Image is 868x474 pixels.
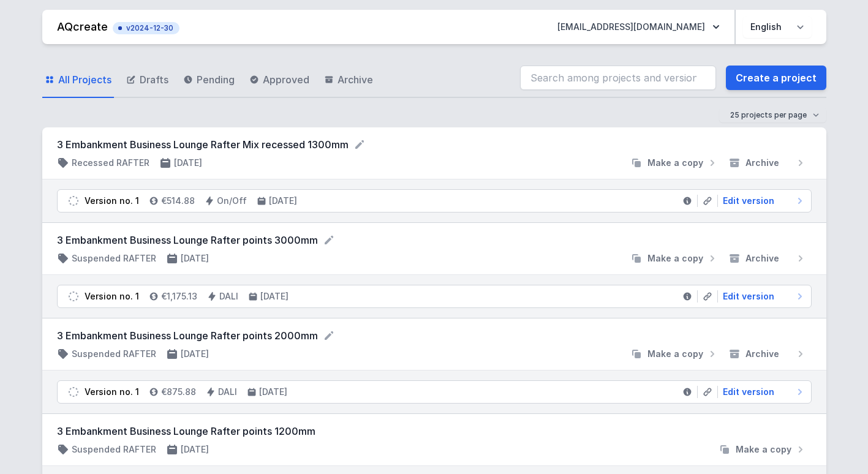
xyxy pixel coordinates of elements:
h4: [DATE] [259,386,287,398]
h4: Suspended RAFTER [72,443,156,456]
span: Approved [263,72,309,87]
span: Pending [197,72,235,87]
span: Drafts [140,72,168,87]
h4: [DATE] [174,157,202,169]
form: 3 Embankment Business Lounge Rafter Mix recessed 1300mm [57,137,812,152]
h4: [DATE] [260,290,289,303]
h4: Suspended RAFTER [72,348,156,360]
span: Archive [745,348,779,360]
span: Edit version [723,386,774,398]
span: Edit version [723,290,774,303]
h4: €875.88 [161,386,196,398]
button: Archive [723,348,812,360]
span: Make a copy [647,348,703,360]
a: Drafts [124,62,171,98]
h4: Suspended RAFTER [72,252,156,265]
h4: [DATE] [181,252,209,265]
button: Archive [723,252,812,265]
button: Make a copy [714,443,812,456]
button: Make a copy [625,252,723,265]
span: Archive [745,157,779,169]
a: Edit version [718,195,806,207]
h3: 3 Embankment Business Lounge Rafter points 1200mm [57,424,812,438]
button: v2024-12-30 [113,20,179,34]
a: All Projects [42,62,114,98]
span: All Projects [58,72,111,87]
h4: On/Off [217,195,247,207]
span: Archive [745,252,779,265]
div: Version no. 1 [85,195,139,207]
span: Edit version [723,195,774,207]
h4: Recessed RAFTER [72,157,149,169]
h4: [DATE] [269,195,297,207]
a: Archive [322,62,376,98]
h4: DALI [218,386,237,398]
a: Pending [181,62,237,98]
button: Make a copy [625,348,723,360]
span: Archive [338,72,373,87]
a: Edit version [718,386,806,398]
h4: €1,175.13 [161,290,197,303]
img: draft.svg [67,195,80,207]
button: Rename project [323,329,335,342]
form: 3 Embankment Business Lounge Rafter points 2000mm [57,328,812,343]
button: Make a copy [625,157,723,169]
input: Search among projects and versions... [520,66,716,90]
button: [EMAIL_ADDRESS][DOMAIN_NAME] [548,16,730,38]
a: Edit version [718,290,806,303]
a: Create a project [726,66,826,90]
span: v2024-12-30 [119,23,173,33]
img: draft.svg [67,290,80,303]
a: Approved [247,62,312,98]
form: 3 Embankment Business Lounge Rafter points 3000mm [57,233,812,247]
h4: [DATE] [181,348,209,360]
h4: €514.88 [161,195,195,207]
h4: DALI [219,290,238,303]
img: draft.svg [67,386,80,398]
a: AQcreate [57,20,108,33]
div: Version no. 1 [85,386,139,398]
h4: [DATE] [181,443,209,456]
span: Make a copy [647,252,703,265]
span: Make a copy [647,157,703,169]
select: Choose language [743,16,812,38]
div: Version no. 1 [85,290,139,303]
button: Archive [723,157,812,169]
span: Make a copy [736,443,791,456]
button: Rename project [353,138,366,151]
button: Rename project [323,234,335,246]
